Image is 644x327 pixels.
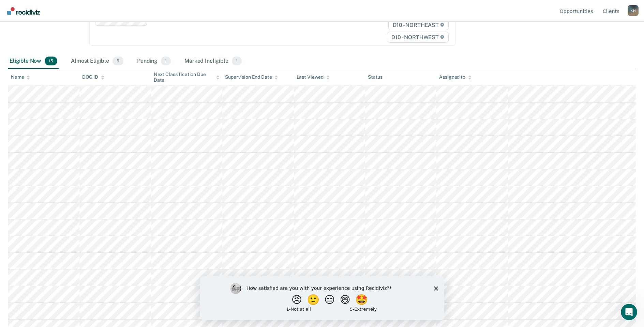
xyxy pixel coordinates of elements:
[232,57,242,65] span: 1
[161,57,171,65] span: 1
[11,74,30,80] div: Name
[628,5,639,16] div: K H
[45,57,57,65] span: 15
[621,304,637,320] iframe: Intercom live chat
[136,54,172,69] div: Pending1
[7,7,40,15] img: Recidiviz
[200,276,444,320] iframe: Survey by Kim from Recidiviz
[154,72,220,83] div: Next Classification Due Date
[183,54,243,69] div: Marked Ineligible1
[388,19,448,30] span: D10 - NORTHEAST
[82,74,104,80] div: DOC ID
[225,74,278,80] div: Supervision End Date
[387,32,448,43] span: D10 - NORTHWEST
[439,74,471,80] div: Assigned to
[368,74,383,80] div: Status
[297,74,330,80] div: Last Viewed
[8,54,59,69] div: Eligible Now15
[70,54,125,69] div: Almost Eligible5
[113,57,123,65] span: 5
[628,5,639,16] button: Profile dropdown button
